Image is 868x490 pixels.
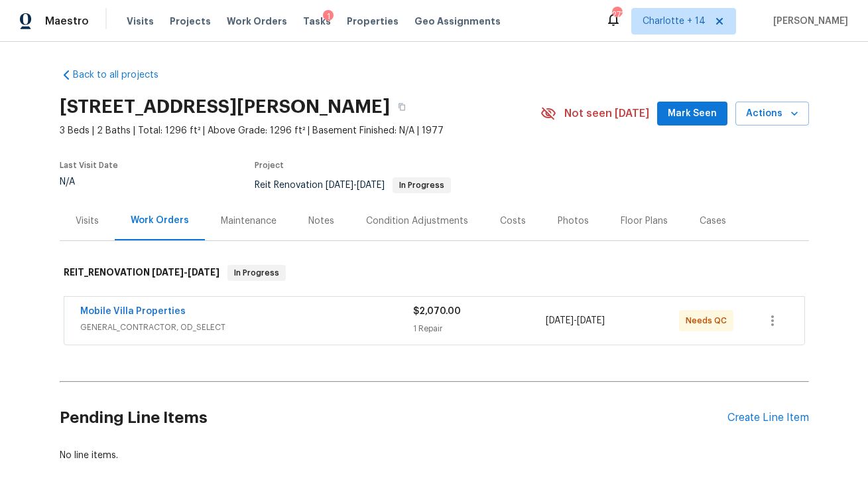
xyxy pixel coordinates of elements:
[308,214,334,228] div: Notes
[621,214,668,228] div: Floor Plans
[326,181,353,190] span: [DATE]
[577,316,605,325] span: [DATE]
[60,68,187,82] a: Back to all projects
[255,161,284,169] span: Project
[60,449,809,462] div: No line items.
[546,314,605,327] span: -
[303,17,331,26] span: Tasks
[64,265,219,281] h6: REIT_RENOVATION
[326,181,385,190] span: -
[414,15,501,28] span: Geo Assignments
[227,15,287,28] span: Work Orders
[60,177,118,187] div: N/A
[768,15,848,28] span: [PERSON_NAME]
[170,15,211,28] span: Projects
[657,102,727,126] button: Mark Seen
[255,181,451,190] span: Reit Renovation
[413,322,546,335] div: 1 Repair
[727,412,809,424] div: Create Line Item
[60,124,540,137] span: 3 Beds | 2 Baths | Total: 1296 ft² | Above Grade: 1296 ft² | Basement Finished: N/A | 1977
[152,268,219,277] span: -
[60,387,727,449] h2: Pending Line Items
[80,307,186,316] a: Mobile Villa Properties
[366,214,468,228] div: Condition Adjustments
[394,181,450,189] span: In Progress
[131,214,189,227] div: Work Orders
[221,214,277,228] div: Maintenance
[229,266,284,280] span: In Progress
[76,214,99,228] div: Visits
[188,268,219,277] span: [DATE]
[60,252,809,294] div: REIT_RENOVATION [DATE]-[DATE]In Progress
[357,181,385,190] span: [DATE]
[564,107,649,120] span: Not seen [DATE]
[45,15,89,28] span: Maestro
[735,102,809,126] button: Actions
[413,307,461,316] span: $2,070.00
[700,214,726,228] div: Cases
[668,106,717,122] span: Mark Seen
[80,321,413,334] span: GENERAL_CONTRACTOR, OD_SELECT
[500,214,526,228] div: Costs
[390,95,414,119] button: Copy Address
[60,161,118,169] span: Last Visit Date
[323,10,334,23] div: 1
[558,214,589,228] div: Photos
[612,8,621,21] div: 273
[746,106,798,122] span: Actions
[686,314,732,327] span: Needs QC
[60,100,390,114] h2: [STREET_ADDRESS][PERSON_NAME]
[546,316,574,325] span: [DATE]
[127,15,154,28] span: Visits
[347,15,399,28] span: Properties
[152,268,184,277] span: [DATE]
[643,15,706,28] span: Charlotte + 14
